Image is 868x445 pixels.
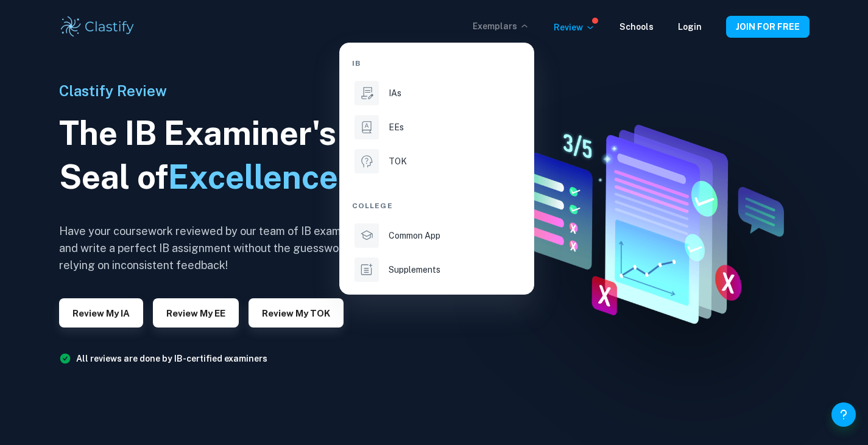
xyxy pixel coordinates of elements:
a: Common App [352,221,521,250]
a: IAs [352,79,521,108]
a: EEs [352,113,521,142]
span: IB [352,58,361,69]
a: TOK [352,147,521,176]
span: College [352,200,393,211]
p: Supplements [389,263,440,276]
p: TOK [389,155,407,168]
a: Supplements [352,255,521,284]
p: IAs [389,86,401,100]
p: Common App [389,229,440,242]
p: EEs [389,121,404,134]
